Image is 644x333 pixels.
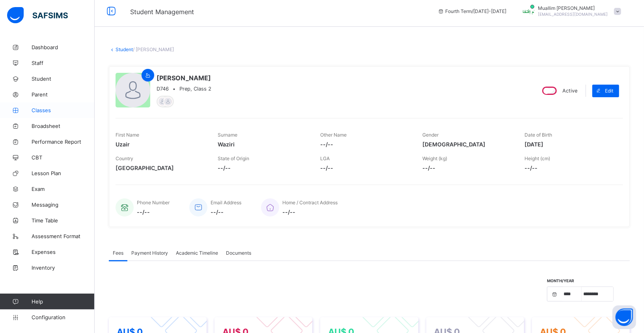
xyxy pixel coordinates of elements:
span: [PERSON_NAME] [157,74,211,82]
span: Classes [32,107,95,113]
span: Fees [113,250,123,256]
span: Messaging [32,202,95,208]
span: Academic Timeline [176,250,218,256]
span: [GEOGRAPHIC_DATA] [116,165,206,171]
span: --/-- [525,165,615,171]
span: Other Name [320,132,347,138]
span: [DATE] [525,141,615,148]
span: Help [32,298,94,305]
span: CBT [32,154,95,161]
span: Configuration [32,314,94,320]
span: / [PERSON_NAME] [133,46,174,52]
span: Parent [32,91,95,98]
span: Prep, Class 2 [179,86,211,92]
span: Waziri [218,141,308,148]
button: Open asap [612,305,636,329]
span: Gender [422,132,439,138]
span: Date of Birth [525,132,553,138]
span: Broadsheet [32,123,95,129]
span: --/-- [211,209,241,215]
span: State of Origin [218,155,249,161]
span: --/-- [137,209,170,215]
span: Country [116,155,133,161]
span: Edit [605,88,613,94]
span: Email Address [211,200,241,205]
span: Uzair [116,141,206,148]
span: --/-- [218,165,308,171]
span: Weight (kg) [422,155,447,161]
span: Lesson Plan [32,170,95,176]
span: --/-- [282,209,338,215]
img: safsims [7,7,68,24]
span: Active [562,88,577,94]
span: Dashboard [32,44,95,50]
span: Inventory [32,265,95,271]
span: Student [32,76,95,82]
span: First Name [116,132,139,138]
span: Surname [218,132,237,138]
span: Exam [32,186,95,192]
div: MuallimIftekhar [515,5,625,18]
span: Time Table [32,217,95,224]
span: --/-- [320,165,411,171]
span: Month/Year [547,278,574,283]
span: Assessment Format [32,233,95,239]
span: Performance Report [32,139,95,145]
span: Height (cm) [525,155,551,161]
span: Phone Number [137,200,170,205]
span: LGA [320,155,330,161]
span: Muallim [PERSON_NAME] [538,5,608,11]
span: Documents [226,250,251,256]
span: session/term information [438,8,507,14]
span: Student Management [130,8,194,16]
div: • [157,86,211,92]
span: [DEMOGRAPHIC_DATA] [422,141,513,148]
span: --/-- [422,165,513,171]
span: Payment History [131,250,168,256]
span: Home / Contract Address [282,200,338,205]
span: [EMAIL_ADDRESS][DOMAIN_NAME] [538,12,608,17]
a: Student [116,46,133,52]
span: D746 [157,86,169,92]
span: --/-- [320,141,411,148]
span: Staff [32,60,95,66]
span: Expenses [32,249,95,255]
